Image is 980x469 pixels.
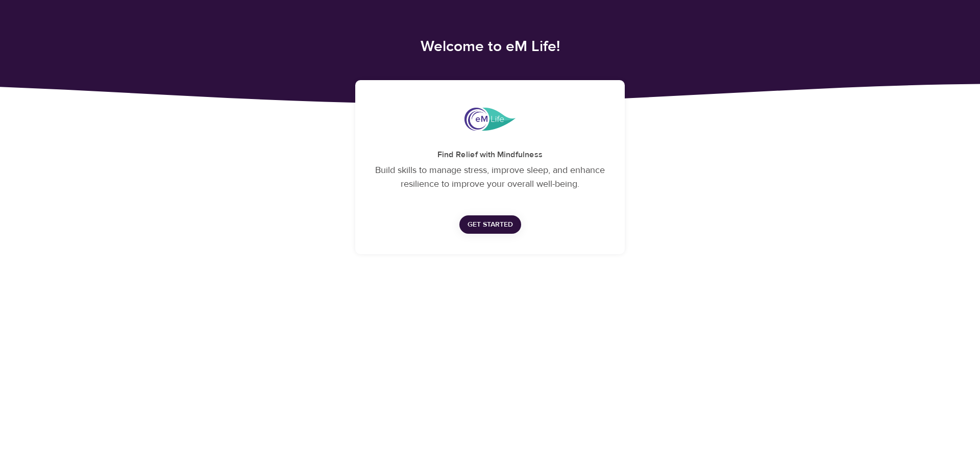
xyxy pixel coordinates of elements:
[367,163,612,191] p: Build skills to manage stress, improve sleep, and enhance resilience to improve your overall well...
[459,215,521,234] button: Get Started
[464,108,516,131] img: eMindful_logo.png
[211,37,769,56] h4: Welcome to eM Life!
[367,150,612,160] h5: Find Relief with Mindfulness
[468,218,513,231] span: Get Started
